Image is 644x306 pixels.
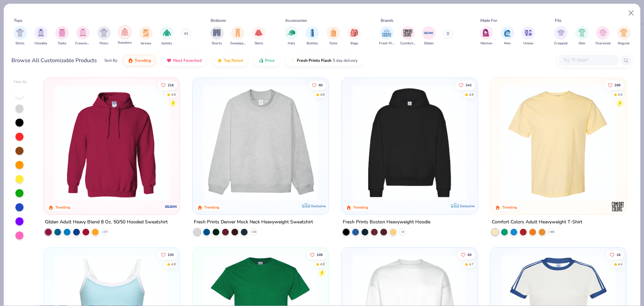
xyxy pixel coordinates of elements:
div: filter for Jackets [160,26,173,46]
div: filter for Fresh Prints [379,26,394,46]
div: filter for Totes [327,26,340,46]
button: filter button [422,26,435,46]
img: flash.gif [290,58,296,63]
div: filter for Regular [617,26,631,46]
span: Slim [579,41,585,46]
span: + 9 [401,230,404,234]
div: filter for Skirts [252,26,266,46]
div: 4.8 [171,92,176,97]
button: filter button [575,26,589,46]
span: 60 [468,253,472,256]
span: Jerseys [141,41,151,46]
span: 298 [614,83,621,87]
img: Slim Image [578,29,586,37]
img: Bottles Image [309,29,316,37]
button: filter button [480,26,493,46]
div: Bottoms [211,17,226,24]
img: Regular Image [620,29,628,37]
span: Shirts [15,41,24,46]
div: filter for Men [501,26,514,46]
span: Sweatpants [230,41,246,46]
div: filter for Oversized [595,26,610,46]
span: Price [265,58,275,63]
div: filter for Shorts [210,26,224,46]
span: Tanks [58,41,66,46]
img: f5d85501-0dbb-4ee4-b115-c08fa3845d83 [199,85,322,201]
img: Hoodies Image [37,29,45,37]
img: Crewnecks Image [79,29,87,37]
img: Hats Image [287,29,295,37]
span: 108 [317,253,323,256]
img: trending.gif [128,58,133,63]
div: filter for Bottles [306,26,319,46]
span: + 37 [102,230,107,234]
button: filter button [139,26,153,46]
button: Like [606,250,624,259]
button: filter button [252,26,266,46]
img: Tanks Image [58,29,66,37]
img: Sweaters Image [121,28,129,36]
span: Hats [288,41,295,46]
button: filter button [75,26,91,46]
span: 235 [168,253,174,256]
img: Totes Image [330,29,337,37]
span: Sweaters [118,40,132,45]
div: 4.8 [320,92,325,97]
span: 5 day delivery [333,57,358,64]
button: filter button [347,26,361,46]
button: filter button [501,26,514,46]
button: Like [604,80,624,90]
img: Comfort Colors Image [403,28,413,38]
div: 4.7 [469,262,474,267]
div: filter for Jerseys [139,26,153,46]
button: Like [455,80,475,90]
span: Bags [351,41,358,46]
span: Regular [618,41,630,46]
img: d4a37e75-5f2b-4aef-9a6e-23330c63bbc0 [471,85,593,201]
img: a90f7c54-8796-4cb2-9d6e-4e9644cfe0fe [322,85,445,201]
button: filter button [327,26,340,46]
button: filter button [97,26,111,46]
span: 80 [319,83,323,87]
img: Shorts Image [213,29,221,37]
span: 216 [168,83,174,87]
span: Skirts [255,41,263,46]
span: 242 [466,83,472,87]
img: Bags Image [351,29,358,37]
span: Polos [100,41,108,46]
span: Exclusive [311,204,326,208]
input: Try "T-Shirt" [562,56,614,64]
img: 91acfc32-fd48-4d6b-bdad-a4c1a30ac3fc [348,85,471,201]
button: Trending [123,55,156,66]
img: Gildan logo [164,200,178,213]
div: 4.9 [618,92,623,97]
button: filter button [34,26,48,46]
span: Hoodies [35,41,47,46]
img: TopRated.gif [217,58,222,63]
div: Filter By [14,80,27,85]
span: Fresh Prints [379,41,394,46]
div: filter for Cropped [554,26,568,46]
span: Cropped [554,41,568,46]
span: Exclusive [460,204,475,208]
button: filter button [400,26,416,46]
img: Sweatpants Image [234,29,241,37]
img: Jackets Image [163,29,171,37]
img: 01756b78-01f6-4cc6-8d8a-3c30c1a0c8ac [50,85,173,201]
span: Gildan [424,41,434,46]
button: filter button [379,26,394,46]
div: filter for Gildan [422,26,435,46]
button: Fresh Prints Flash5 day delivery [285,55,363,66]
img: Fresh Prints Image [382,28,392,38]
div: Browse All Customizable Products [11,56,97,64]
img: most_fav.gif [166,58,172,63]
div: Fresh Prints Boston Heavyweight Hoodie [343,218,430,226]
div: filter for Hoodies [34,26,48,46]
img: Jerseys Image [142,29,150,37]
button: Like [309,80,326,90]
button: filter button [160,26,173,46]
div: Brands [381,17,393,24]
div: filter for Hats [285,26,298,46]
button: Most Favorited [161,55,207,66]
div: 4.8 [171,262,176,267]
